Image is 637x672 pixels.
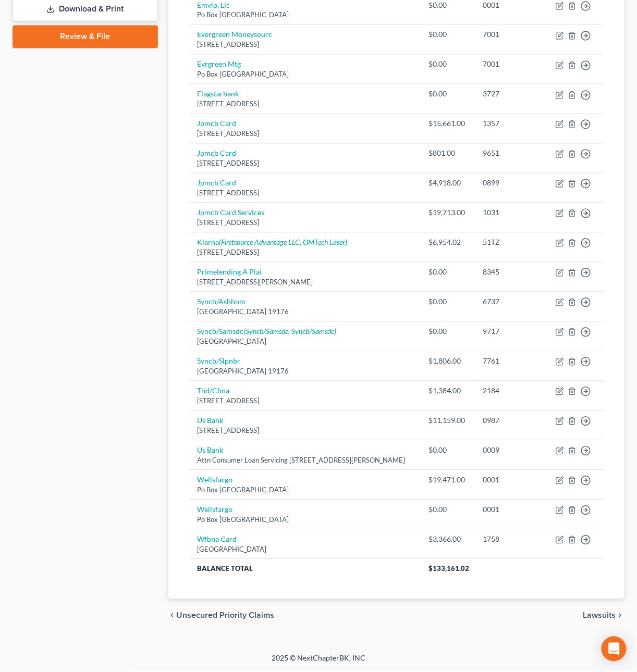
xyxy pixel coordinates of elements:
div: $0.00 [428,297,467,307]
div: $19,713.00 [428,208,467,218]
div: $1,384.00 [428,386,467,396]
div: [STREET_ADDRESS] [198,218,412,228]
div: $0.00 [428,327,467,337]
div: 0987 [483,416,537,426]
div: $3,366.00 [428,534,467,545]
span: Lawsuits [583,612,616,620]
a: Review & File [13,26,158,48]
a: Syncb/Samsdc(Syncb/Samsdc, Syncb/Samsdc) [198,327,337,336]
div: Po Box [GEOGRAPHIC_DATA] [198,70,412,80]
a: Us Bank [198,446,224,455]
div: 2184 [483,386,537,396]
a: Jpmcb Card [198,149,237,158]
div: $0.00 [428,89,467,99]
a: Primelending A Plai [198,268,262,277]
div: [STREET_ADDRESS] [198,40,412,50]
i: (Firstsource Advantage LLC, OMTech Laser) [219,238,348,247]
div: [STREET_ADDRESS] [198,99,412,109]
button: Lawsuits chevron_right [583,612,624,620]
a: Evrgreen Mtg [198,60,241,69]
div: $801.00 [428,148,467,159]
div: $15,661.00 [428,119,467,129]
div: Po Box [GEOGRAPHIC_DATA] [198,486,412,495]
div: 0009 [483,445,537,456]
div: [STREET_ADDRESS] [198,248,412,258]
div: 51TZ [483,238,537,248]
div: [GEOGRAPHIC_DATA] 19176 [198,307,412,317]
a: Klarna(Firstsource Advantage LLC, OMTech Laser) [198,238,348,247]
div: [STREET_ADDRESS][PERSON_NAME] [198,278,412,288]
div: [STREET_ADDRESS] [198,129,412,139]
div: $1,806.00 [428,356,467,367]
div: 9717 [483,327,537,337]
div: 7001 [483,59,537,70]
div: 1031 [483,208,537,218]
i: chevron_left [168,612,177,620]
a: Evergreen Moneysourc [198,30,273,39]
div: $0.00 [428,445,467,456]
a: Wfbna Card [198,535,237,544]
div: 6737 [483,297,537,307]
div: $19,471.00 [428,475,467,486]
div: [STREET_ADDRESS] [198,189,412,198]
div: 7001 [483,30,537,40]
span: $133,161.02 [428,565,469,573]
div: [GEOGRAPHIC_DATA] [198,545,412,555]
th: Balance Total [189,559,421,578]
div: $11,159.00 [428,416,467,426]
div: Po Box [GEOGRAPHIC_DATA] [198,515,412,525]
div: $0.00 [428,59,467,70]
div: Po Box [GEOGRAPHIC_DATA] [198,10,412,20]
a: Jpmcb Card Services [198,208,265,217]
a: Syncb/Ashhom [198,297,246,306]
span: Unsecured Priority Claims [177,612,275,620]
a: Flagstarbank [198,90,239,98]
div: Open Intercom Messenger [602,637,627,662]
div: 0001 [483,505,537,515]
div: [STREET_ADDRESS] [198,159,412,169]
div: $4,918.00 [428,178,467,189]
div: 3727 [483,89,537,99]
div: $0.00 [428,505,467,515]
div: 0001 [483,475,537,486]
a: Us Bank [198,416,224,425]
div: 2025 © NextChapterBK, INC [21,653,616,672]
div: 8345 [483,267,537,278]
div: 9651 [483,148,537,159]
div: 0899 [483,178,537,189]
div: [GEOGRAPHIC_DATA] 19176 [198,367,412,377]
a: Wellsfargo [198,476,233,484]
button: chevron_left Unsecured Priority Claims [168,612,275,620]
div: [GEOGRAPHIC_DATA] [198,337,412,347]
a: Thd/Cbna [198,387,230,395]
i: chevron_right [616,612,624,620]
div: 1758 [483,534,537,545]
div: $6,954.02 [428,238,467,248]
a: Jpmcb Card [198,119,237,128]
div: 1357 [483,119,537,129]
div: $0.00 [428,30,467,40]
a: Wellsfargo [198,505,233,514]
div: Attn Consumer Loan Servicing [STREET_ADDRESS][PERSON_NAME] [198,456,412,466]
div: [STREET_ADDRESS] [198,426,412,436]
div: 7761 [483,356,537,367]
a: Emvlp, Llc [198,1,230,9]
a: Syncb/Slpnbr [198,357,241,366]
div: [STREET_ADDRESS] [198,396,412,406]
div: $0.00 [428,267,467,278]
i: (Syncb/Samsdc, Syncb/Samsdc) [244,327,337,336]
a: Jpmcb Card [198,179,237,188]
